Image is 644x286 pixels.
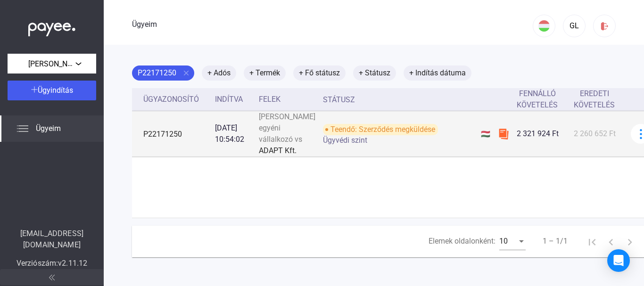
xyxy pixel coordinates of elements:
font: + Adós [207,68,231,77]
font: Teendő: Szerződés megküldése [330,125,435,134]
div: Fennálló követelés [517,88,566,111]
font: Ügyvédi szint [323,136,367,145]
img: szamlazzhu-mini [498,128,509,139]
button: kijelentkezés-piros [593,15,616,37]
img: white-payee-white-dot.svg [28,17,75,37]
font: + Státusz [359,68,390,77]
font: P22171250 [138,68,176,77]
button: [PERSON_NAME] egyéni vállalkozó [8,54,96,74]
font: 1 – 1/1 [543,237,568,245]
img: list.svg [17,123,28,134]
font: GL [570,21,579,30]
div: Felek [259,94,315,105]
img: kijelentkezés-piros [600,21,610,31]
button: Ügyindítás [8,81,96,100]
font: Elemek oldalonként: [429,237,495,245]
font: Ügyazonosító [143,95,199,104]
font: 🇭🇺 [481,130,490,139]
font: [EMAIL_ADDRESS][DOMAIN_NAME] [20,229,83,249]
div: Intercom Messenger megnyitása [607,249,630,272]
font: Indítva [215,95,243,104]
button: Előző oldal [602,232,620,251]
font: 2 321 924 Ft [517,129,559,138]
font: ADAPT Kft. [259,146,297,155]
font: [PERSON_NAME] egyéni vállalkozó vs [259,112,315,144]
div: Ügyazonosító [143,94,207,105]
font: Státusz [323,95,355,104]
img: arrow-double-left-grey.svg [49,275,55,280]
font: 2 260 652 Ft [574,129,616,138]
font: + Indítás dátuma [409,68,466,77]
img: HU [538,20,550,32]
font: + Termék [249,68,280,77]
mat-icon: close [182,69,190,77]
font: v2.11.12 [58,259,87,268]
button: GL [563,15,586,37]
img: plus-white.svg [31,86,38,93]
font: P22171250 [143,130,182,139]
font: Ügyeim [132,20,157,29]
font: [PERSON_NAME] egyéni vállalkozó [28,59,144,68]
button: HU [533,15,555,37]
font: Fennálló követelés [517,89,558,109]
div: Eredeti követelés [574,88,623,111]
button: Következő oldal [620,232,639,251]
button: Első oldal [583,232,602,251]
font: [DATE] 10:54:02 [215,123,244,144]
font: Ügyindítás [38,86,73,95]
font: Ügyeim [36,124,61,133]
font: + Fő státusz [299,68,340,77]
font: Eredeti követelés [574,89,615,109]
font: Felek [259,95,281,104]
div: Indítva [215,94,251,105]
font: Verziószám: [17,259,58,268]
font: 10 [499,237,508,245]
mat-select: Elemek oldalonként: [499,236,526,247]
